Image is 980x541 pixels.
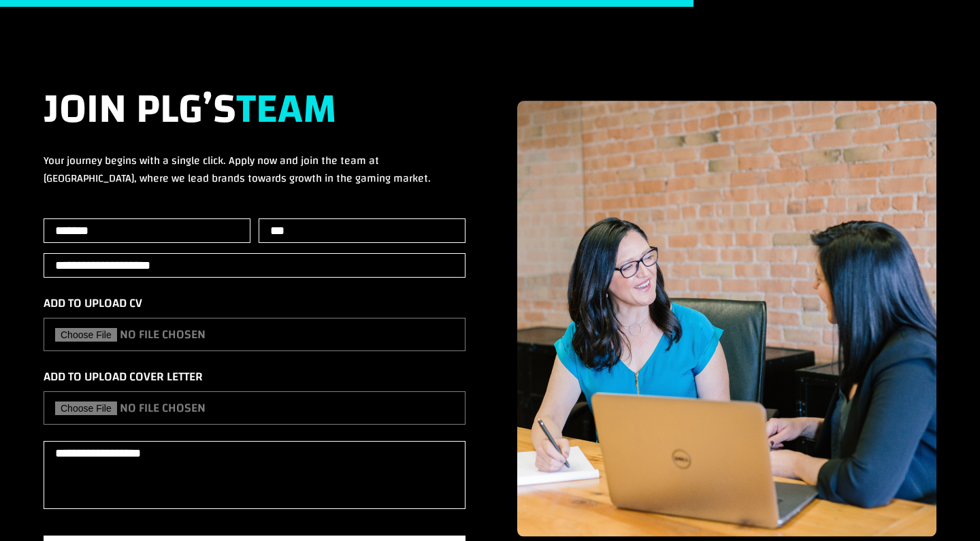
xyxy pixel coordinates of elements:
label: Add to upload cv [44,294,142,312]
iframe: Chat Widget [912,476,980,541]
h2: Join PLG’s [44,85,465,152]
img: Placeholder Image (2) [517,101,936,537]
strong: Team [236,70,337,148]
label: Add to upload cover letter [44,367,203,386]
p: Your journey begins with a single click. Apply now and join the team at [GEOGRAPHIC_DATA], where ... [44,152,465,187]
